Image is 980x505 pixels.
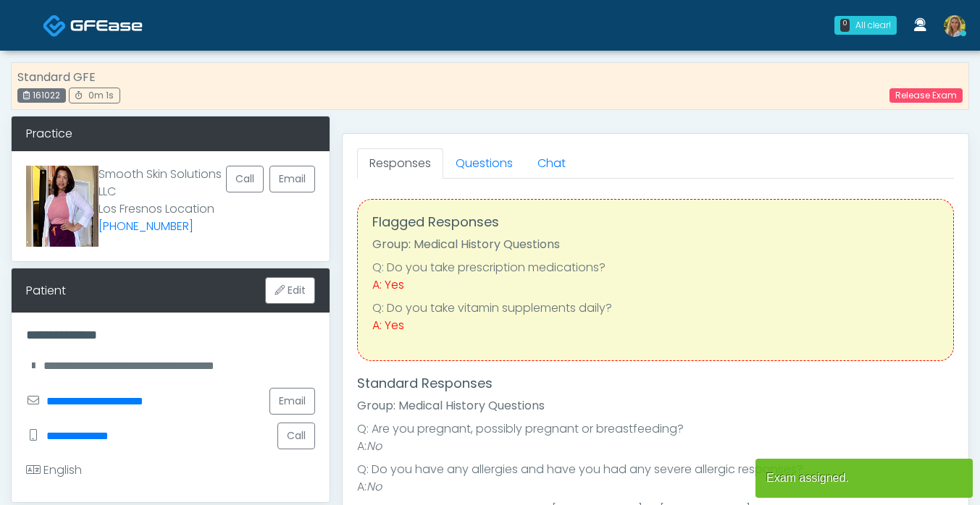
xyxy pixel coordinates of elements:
[43,1,143,48] a: Docovia
[826,10,905,41] a: 0 All clear!
[357,461,954,478] li: Q: Do you have any allergies and have you had any severe allergic responses?
[265,277,315,304] button: Edit
[12,116,330,151] div: Practice
[372,259,939,276] li: Q: Do you take prescription medications?
[755,459,973,498] article: Exam assigned.
[17,69,96,85] strong: Standard GFE
[372,300,939,317] li: Q: Do you take vitamin supplements daily?
[443,148,525,179] a: Questions
[226,166,264,192] button: Call
[277,423,315,449] button: Call
[367,438,382,454] em: No
[26,462,82,479] div: English
[357,148,443,179] a: Responses
[889,88,963,103] a: Release Exam
[855,19,891,32] div: All clear!
[372,214,939,230] h4: Flagged Responses
[17,88,66,103] div: 161022
[70,18,143,33] img: Docovia
[26,166,99,247] img: Provider image
[99,166,226,235] p: Smooth Skin Solutions LLC Los Fresnos Location
[357,420,954,438] li: Q: Are you pregnant, possibly pregnant or breastfeeding?
[372,236,560,252] strong: Group: Medical History Questions
[357,438,954,455] li: A:
[367,478,382,495] em: No
[944,15,966,37] img: Kacey Cornell
[840,19,850,32] div: 0
[43,14,67,38] img: Docovia
[525,148,578,179] a: Chat
[269,166,315,192] a: Email
[357,375,954,391] h4: Standard Responses
[372,317,939,334] div: A: Yes
[99,218,193,234] a: [PHONE_NUMBER]
[372,276,939,294] div: A: Yes
[357,478,954,496] li: A:
[88,89,114,101] span: 0m 1s
[357,397,545,414] strong: Group: Medical History Questions
[26,282,66,300] div: Patient
[269,388,315,415] a: Email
